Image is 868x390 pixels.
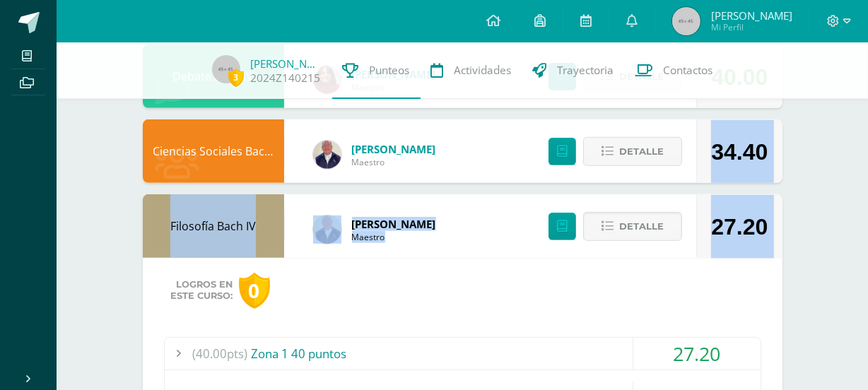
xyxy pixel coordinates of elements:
span: Detalle [619,138,664,165]
img: 8a9643c1d9fe29367a6b5a0e38b41c38.png [313,141,341,169]
img: 45x45 [212,55,240,83]
span: Maestro [352,156,436,168]
div: 34.40 [711,120,768,184]
div: Zona 1 40 puntos [165,338,761,370]
div: 27.20 [633,338,761,370]
span: (40.00pts) [193,338,248,370]
span: [PERSON_NAME] [711,8,792,23]
img: 45x45 [672,7,700,35]
a: Punteos [332,42,421,99]
img: 8a9643c1d9fe29367a6b5a0e38b41c38.png [313,215,341,244]
a: 2024Z140215 [251,71,321,85]
span: Punteos [370,63,410,78]
span: 3 [228,69,244,86]
span: Actividades [454,63,512,78]
div: Ciencias Sociales Bach IV [143,119,284,183]
span: Trayectoria [558,63,614,78]
span: Mi Perfil [711,21,792,33]
span: Detalle [619,213,664,240]
span: Contactos [664,63,713,78]
a: Contactos [625,42,724,99]
div: 0 [239,273,270,309]
a: Actividades [421,42,522,99]
span: Maestro [352,231,436,243]
div: 27.20 [711,195,768,259]
a: Trayectoria [522,42,625,99]
span: Logros en este curso: [171,279,233,302]
div: Filosofía Bach IV [143,194,284,258]
a: [PERSON_NAME] [251,57,322,71]
button: Detalle [583,137,682,166]
a: [PERSON_NAME] [352,217,436,231]
button: Detalle [583,212,682,241]
a: [PERSON_NAME] [352,142,436,156]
